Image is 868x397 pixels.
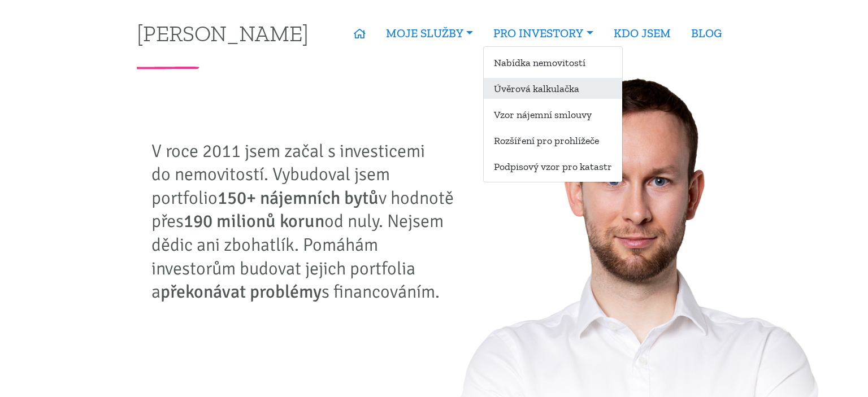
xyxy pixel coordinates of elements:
a: Podpisový vzor pro katastr [484,156,622,177]
a: BLOG [681,20,732,46]
a: Nabídka nemovitostí [484,52,622,73]
strong: 150+ nájemních bytů [218,187,379,209]
a: Úvěrová kalkulačka [484,78,622,99]
a: Vzor nájemní smlouvy [484,104,622,125]
strong: 190 milionů korun [184,210,324,232]
strong: překonávat problémy [160,281,322,303]
a: [PERSON_NAME] [137,22,309,44]
a: Rozšíření pro prohlížeče [484,130,622,151]
a: MOJE SLUŽBY [376,20,483,46]
p: V roce 2011 jsem začal s investicemi do nemovitostí. Vybudoval jsem portfolio v hodnotě přes od n... [151,139,462,304]
a: KDO JSEM [604,20,681,46]
a: PRO INVESTORY [483,20,603,46]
